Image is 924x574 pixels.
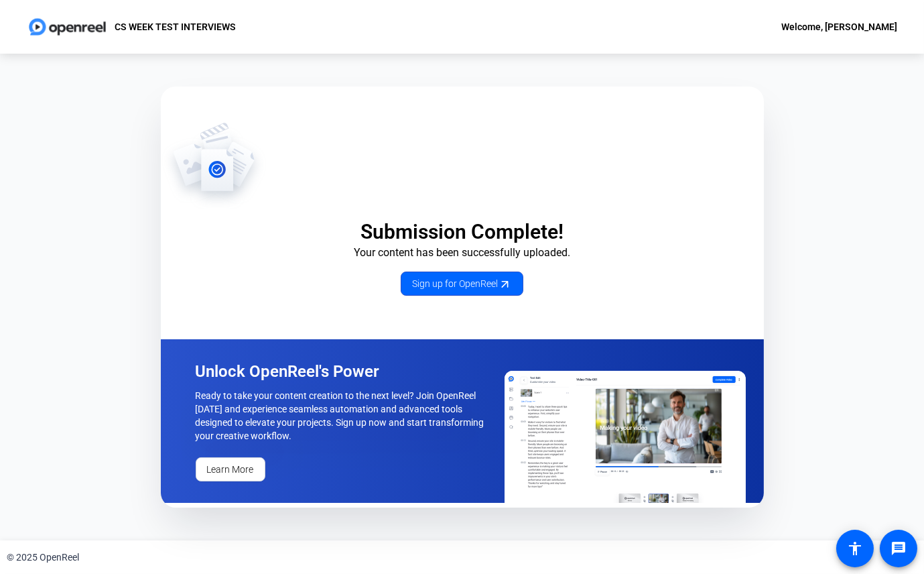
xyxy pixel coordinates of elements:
img: OpenReel [505,371,746,503]
p: Your content has been successfully uploaded. [161,245,764,261]
img: OpenReel logo [27,13,108,40]
img: OpenReel [161,121,267,209]
div: © 2025 OpenReel [7,551,79,565]
p: Submission Complete! [161,219,764,245]
a: Sign up for OpenReel [401,272,523,296]
span: Learn More [207,463,254,477]
p: CS WEEK TEST INTERVIEWS [115,19,236,35]
mat-icon: accessibility [847,540,863,557]
p: Unlock OpenReel's Power [196,361,489,382]
mat-icon: message [890,540,907,557]
a: Learn More [196,457,265,481]
span: Sign up for OpenReel [412,277,512,291]
div: Welcome, [PERSON_NAME] [781,19,897,35]
p: Ready to take your content creation to the next level? Join OpenReel [DATE] and experience seamle... [196,389,489,443]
